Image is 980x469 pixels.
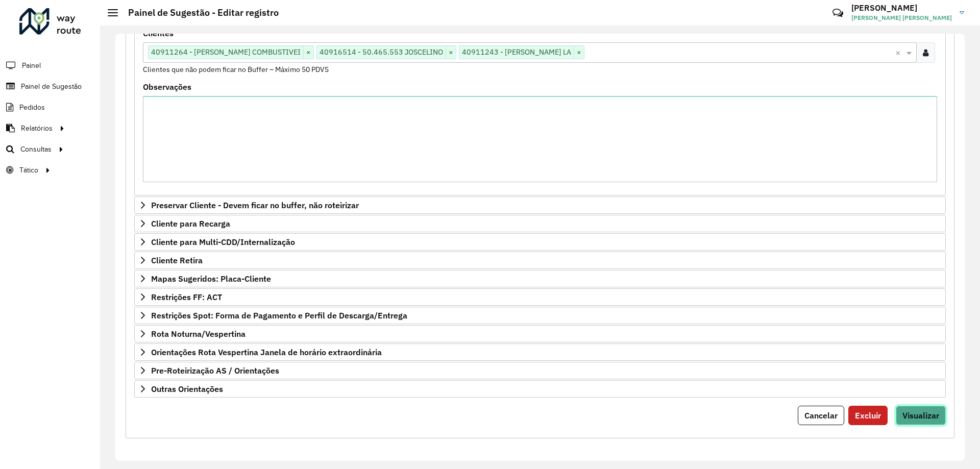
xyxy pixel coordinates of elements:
span: Relatórios [21,123,53,134]
span: Restrições FF: ACT [151,293,222,301]
span: Consultas [20,144,52,155]
button: Cancelar [798,406,844,425]
span: Visualizar [902,410,939,421]
label: Observações [143,81,191,93]
span: Clear all [895,46,904,59]
button: Excluir [848,406,888,425]
span: × [574,46,584,59]
a: Restrições FF: ACT [134,288,946,306]
span: Excluir [855,410,881,421]
button: Visualizar [896,406,946,425]
span: 40911243 - [PERSON_NAME] LA [459,46,574,58]
span: × [446,46,456,59]
a: Outras Orientações [134,380,946,398]
a: Contato Rápido [827,2,849,24]
span: 40911264 - [PERSON_NAME] COMBUSTIVEI [149,46,303,58]
span: Painel [22,60,41,71]
span: Tático [19,165,38,176]
span: Cliente para Recarga [151,219,230,228]
a: Cliente para Multi-CDD/Internalização [134,233,946,251]
h3: [PERSON_NAME] [851,3,952,13]
span: Pedidos [19,102,45,113]
a: Preservar Cliente - Devem ficar no buffer, não roteirizar [134,196,946,214]
span: Cliente para Multi-CDD/Internalização [151,238,295,246]
a: Restrições Spot: Forma de Pagamento e Perfil de Descarga/Entrega [134,307,946,324]
a: Mapas Sugeridos: Placa-Cliente [134,270,946,287]
span: Preservar Cliente - Devem ficar no buffer, não roteirizar [151,201,359,209]
span: × [303,46,313,59]
span: Rota Noturna/Vespertina [151,330,246,338]
span: Mapas Sugeridos: Placa-Cliente [151,275,271,283]
span: 40916514 - 50.465.553 JOSCELINO [317,46,446,58]
span: Orientações Rota Vespertina Janela de horário extraordinária [151,348,382,356]
a: Cliente para Recarga [134,215,946,232]
h2: Painel de Sugestão - Editar registro [118,7,279,18]
span: Restrições Spot: Forma de Pagamento e Perfil de Descarga/Entrega [151,311,407,319]
span: Outras Orientações [151,385,223,393]
small: Clientes que não podem ficar no Buffer – Máximo 50 PDVS [143,65,329,74]
span: Pre-Roteirização AS / Orientações [151,366,279,375]
a: Rota Noturna/Vespertina [134,325,946,342]
span: Cancelar [804,410,838,421]
a: Pre-Roteirização AS / Orientações [134,362,946,379]
span: [PERSON_NAME] [PERSON_NAME] [851,13,952,22]
span: Cliente Retira [151,256,203,264]
span: Painel de Sugestão [21,81,82,92]
a: Orientações Rota Vespertina Janela de horário extraordinária [134,343,946,361]
div: Priorizar Cliente - Não podem ficar no buffer [134,25,946,195]
a: Cliente Retira [134,252,946,269]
